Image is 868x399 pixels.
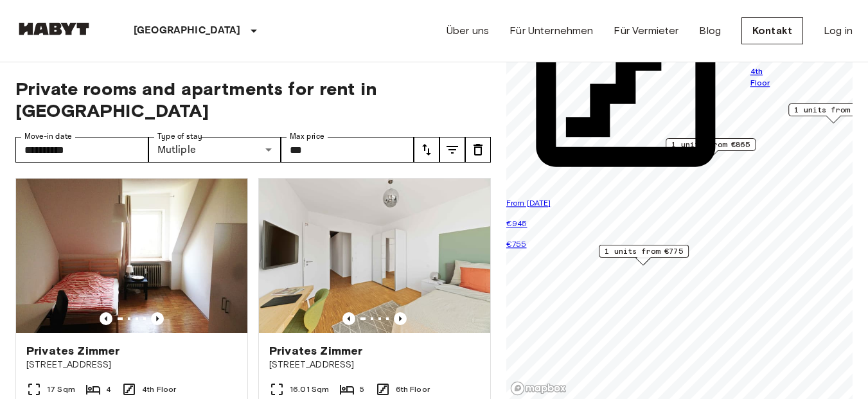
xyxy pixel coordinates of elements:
[269,343,362,359] span: Privates Zimmer
[269,359,480,371] span: [STREET_ADDRESS]
[509,23,593,39] a: Für Unternehmen
[360,384,364,395] span: 5
[259,179,490,333] img: Marketing picture of unit DE-02-021-001-04HF
[614,23,678,39] a: Für Vermieter
[47,384,75,395] span: 17 Sqm
[15,137,148,163] input: Choose date, selected date is 1 Oct 2025
[148,137,281,163] div: Mutliple
[506,217,780,230] p: €945
[151,312,164,325] button: Previous image
[396,384,430,395] span: 6th Floor
[15,22,93,35] img: Habyt
[134,23,241,39] p: [GEOGRAPHIC_DATA]
[142,384,176,395] span: 4th Floor
[750,66,781,89] span: 4th Floor
[26,359,237,371] span: [STREET_ADDRESS]
[824,23,853,39] a: Log in
[100,312,112,325] button: Previous image
[24,131,72,142] label: Move-in date
[157,131,202,142] label: Type of stay
[394,312,407,325] button: Previous image
[342,312,355,325] button: Previous image
[290,384,329,395] span: 16.01 Sqm
[741,17,803,44] a: Kontakt
[510,381,567,396] a: Mapbox logo
[439,137,465,163] button: tune
[447,23,489,39] a: Über uns
[15,78,491,121] span: Private rooms and apartments for rent in [GEOGRAPHIC_DATA]
[465,137,491,163] button: tune
[506,198,551,208] span: From [DATE]
[414,137,439,163] button: tune
[699,23,721,39] a: Blog
[506,238,780,251] p: €755
[16,179,247,333] img: Marketing picture of unit DE-02-001-03M
[106,384,111,395] span: 4
[26,343,120,359] span: Privates Zimmer
[290,131,324,142] label: Max price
